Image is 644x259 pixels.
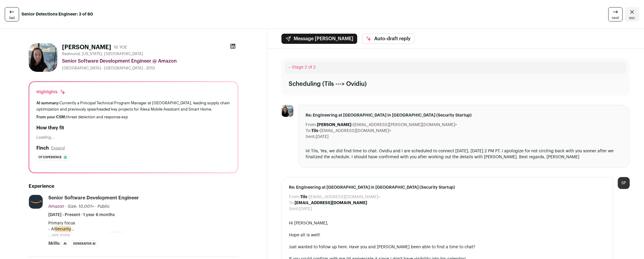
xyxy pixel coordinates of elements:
[97,204,110,209] span: Public
[306,112,622,118] span: Re: Engineering at [GEOGRAPHIC_DATA] in [GEOGRAPHIC_DATA] (Security Startup)
[51,146,65,151] button: Expand
[36,101,59,105] span: AI summary:
[618,177,630,189] div: SP
[36,145,49,152] h2: Finch
[29,183,238,190] h2: Experience
[21,11,93,17] strong: Senior Detections Engineer: 3 of 80
[625,7,639,21] a: Close
[289,80,367,88] div: Scheduling (Tils ---> Ovidiu)
[62,58,238,65] div: Senior Software Development Engineer @ Amazon
[629,15,635,20] span: esc
[306,122,317,128] dt: From:
[29,43,57,72] img: a2fa62643ac832ee2eac4fb3cd5f38a5ba8449fbfa62c64f18848c5247eabd06.png
[48,195,139,201] div: Senior Software Development Engineer
[9,15,15,20] span: last
[299,206,312,212] dd: [DATE]
[48,220,238,232] p: Primary focus - AI
[95,204,96,210] span: ·
[48,212,115,218] span: [DATE] - Present · 1 year 6 months
[62,43,111,52] h1: [PERSON_NAME]
[306,134,316,140] dt: Sent:
[114,44,127,50] div: 16 YOE
[317,122,457,128] dd: <[EMAIL_ADDRESS][PERSON_NAME][DOMAIN_NAME]>
[62,66,238,71] div: [GEOGRAPHIC_DATA] - [GEOGRAPHIC_DATA] - 2010
[306,128,311,134] dt: To:
[109,232,125,238] mark: Security
[55,226,71,232] mark: Security
[36,115,66,119] span: From your CSM:
[281,34,357,44] button: Message [PERSON_NAME]
[289,200,295,206] dt: To:
[362,34,414,44] button: Auto-draft reply
[48,241,60,246] span: Skills:
[36,135,230,140] div: Loading...
[48,232,70,238] button: ...see more
[289,221,328,225] span: Hi [PERSON_NAME],
[316,134,329,140] dd: [DATE]
[36,115,230,120] div: threat detection and response exp
[281,105,293,117] img: a2fa62643ac832ee2eac4fb3cd5f38a5ba8449fbfa62c64f18848c5247eabd06.png
[317,123,351,127] b: [PERSON_NAME]
[289,206,299,212] dt: Sent:
[36,100,230,112] div: Currently a Principal Technical Program Manager at [GEOGRAPHIC_DATA], leading supply chain optimi...
[612,15,619,20] span: next
[289,65,291,69] span: –
[65,204,94,209] span: · Size: 10,001+
[292,65,316,69] span: Stage 2 of 2
[306,148,622,160] div: Hi Tils, Yes, we did find time to chat. Ovidiu and I are scheduled to connect [DATE], [DATE] 2 PM...
[289,233,320,237] span: Hope all is well!
[311,128,391,134] dd: <[EMAIL_ADDRESS][DOMAIN_NAME]>
[300,195,307,199] b: Tils
[300,194,380,200] dd: <[EMAIL_ADDRESS][DOMAIN_NAME]>
[36,89,66,95] div: Highlights
[29,195,43,209] img: e36df5e125c6fb2c61edd5a0d3955424ed50ce57e60c515fc8d516ef803e31c7.jpg
[311,129,318,133] b: Tils
[5,7,19,21] a: last
[38,154,62,160] span: Ot experience
[48,204,64,209] span: Amazon
[289,245,475,249] span: Just wanted to follow up here. Have you and [PERSON_NAME] been able to find a time to chat?
[71,241,97,247] li: Generative AI
[61,241,69,247] li: AI
[608,7,623,21] a: next
[62,52,143,56] span: Redmond, [US_STATE], [GEOGRAPHIC_DATA]
[289,194,300,200] dt: From:
[289,184,606,190] span: Re: Engineering at [GEOGRAPHIC_DATA] in [GEOGRAPHIC_DATA] (Security Startup)
[36,124,230,131] h2: How they fit
[295,201,367,205] b: [EMAIL_ADDRESS][DOMAIN_NAME]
